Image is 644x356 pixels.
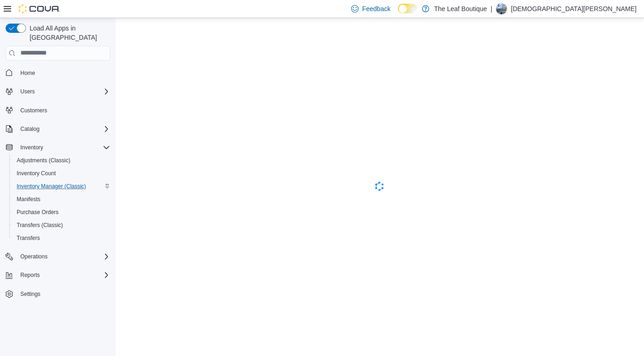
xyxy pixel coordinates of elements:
span: Purchase Orders [13,207,110,218]
span: Adjustments (Classic) [17,157,70,164]
span: Inventory Manager (Classic) [13,181,110,192]
p: [DEMOGRAPHIC_DATA][PERSON_NAME] [511,3,637,14]
span: Catalog [20,125,39,133]
div: Christian Kardash [496,3,507,14]
a: Settings [17,288,44,300]
span: Inventory Count [17,170,56,177]
span: Home [20,69,35,77]
a: Manifests [13,194,44,205]
input: Dark Mode [398,4,417,13]
span: Reports [17,270,110,281]
a: Transfers (Classic) [13,220,67,231]
span: Transfers (Classic) [13,220,110,231]
img: Cova [19,4,60,13]
button: Catalog [17,123,43,135]
a: Adjustments (Classic) [13,155,74,166]
button: Purchase Orders [9,206,114,219]
button: Reports [17,270,43,281]
span: Catalog [17,123,110,135]
button: Inventory [2,141,114,154]
span: Transfers [17,234,40,242]
button: Catalog [2,123,114,135]
span: Customers [17,104,110,116]
button: Inventory Count [9,167,114,180]
a: Purchase Orders [13,207,62,218]
span: Inventory Manager (Classic) [17,183,86,190]
button: Inventory [17,142,47,153]
nav: Complex example [6,62,110,325]
button: Settings [2,287,114,301]
span: Inventory Count [13,168,110,179]
button: Customers [2,104,114,117]
span: Customers [20,107,47,114]
span: Manifests [17,196,40,203]
button: Manifests [9,193,114,206]
button: Home [2,66,114,80]
span: Transfers (Classic) [17,221,63,229]
button: Operations [17,251,51,262]
span: Settings [20,290,40,298]
button: Transfers (Classic) [9,219,114,232]
p: | [491,3,493,14]
button: Adjustments (Classic) [9,154,114,167]
button: Operations [2,250,114,263]
a: Customers [17,105,51,116]
button: Reports [2,269,114,282]
span: Load All Apps in [GEOGRAPHIC_DATA] [26,24,110,42]
button: Users [17,86,38,97]
button: Inventory Manager (Classic) [9,180,114,193]
span: Home [17,67,110,79]
span: Operations [20,253,48,260]
span: Users [20,88,35,95]
a: Inventory Manager (Classic) [13,181,90,192]
span: Users [17,86,110,97]
span: Operations [17,251,110,262]
a: Home [17,68,39,79]
button: Users [2,85,114,98]
span: Inventory [17,142,110,153]
span: Settings [17,288,110,300]
span: Adjustments (Classic) [13,155,110,166]
span: Transfers [13,233,110,244]
span: Purchase Orders [17,209,59,216]
a: Transfers [13,233,43,244]
button: Transfers [9,232,114,245]
span: Reports [20,271,40,279]
span: Inventory [20,144,43,151]
span: Feedback [362,4,390,13]
span: Manifests [13,194,110,205]
a: Inventory Count [13,168,60,179]
p: The Leaf Boutique [434,3,487,14]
